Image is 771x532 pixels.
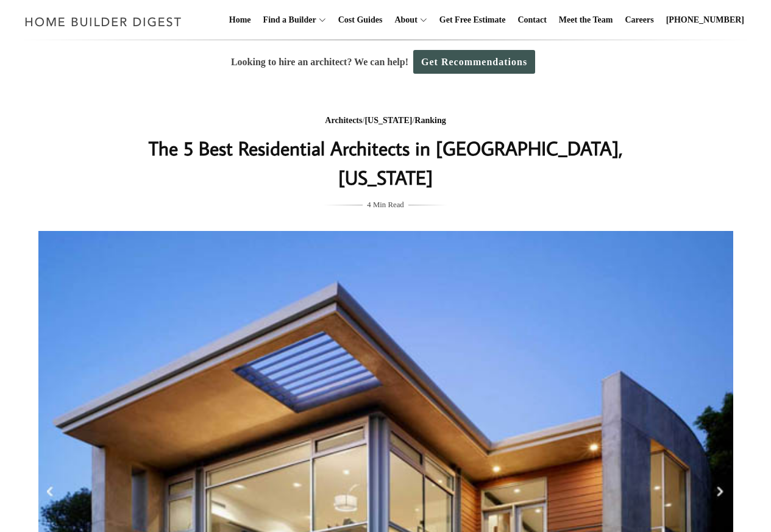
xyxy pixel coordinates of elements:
[367,198,403,211] span: 4 Min Read
[258,1,316,40] a: Find a Builder
[364,116,412,125] a: [US_STATE]
[325,116,362,125] a: Architects
[333,1,388,40] a: Cost Guides
[389,1,417,40] a: About
[143,113,629,129] div: / /
[20,10,187,34] img: Home Builder Digest
[435,1,511,40] a: Get Free Estimate
[143,133,629,192] h1: The 5 Best Residential Architects in [GEOGRAPHIC_DATA], [US_STATE]
[224,1,256,40] a: Home
[513,1,551,40] a: Contact
[414,116,446,125] a: Ranking
[620,1,659,40] a: Careers
[661,1,749,40] a: [PHONE_NUMBER]
[554,1,618,40] a: Meet the Team
[413,50,535,74] a: Get Recommendations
